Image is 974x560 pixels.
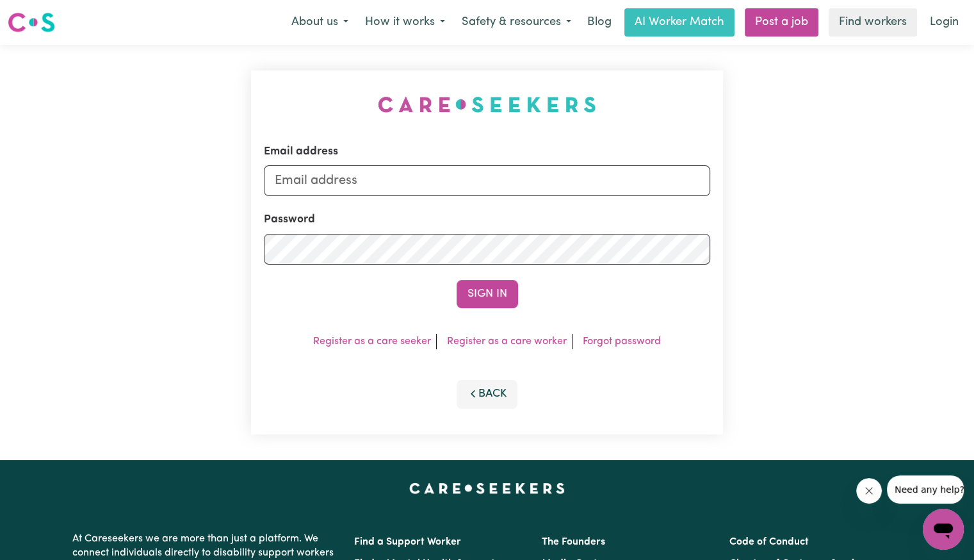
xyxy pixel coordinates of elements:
a: Blog [580,8,619,37]
img: Careseekers logo [8,11,55,34]
a: Forgot password [583,336,661,347]
a: Post a job [745,8,818,37]
a: Careseekers logo [8,8,55,37]
iframe: Close message [856,478,882,504]
a: Careseekers home page [409,483,565,493]
a: Login [922,8,966,37]
button: Safety & resources [453,9,580,36]
label: Password [264,211,315,228]
a: Register as a care seeker [313,336,431,347]
button: About us [283,9,357,36]
label: Email address [264,144,338,160]
span: Need any help? [8,9,77,19]
a: Register as a care worker [447,336,567,347]
iframe: Message from company [887,475,964,504]
a: Code of Conduct [729,537,809,547]
button: Back [457,380,518,408]
a: Find workers [829,8,917,37]
button: How it works [357,9,453,36]
a: Find a Support Worker [354,537,461,547]
input: Email address [264,165,710,196]
a: AI Worker Match [624,8,735,37]
button: Sign In [457,280,518,308]
a: The Founders [542,537,605,547]
iframe: Button to launch messaging window [923,509,964,550]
